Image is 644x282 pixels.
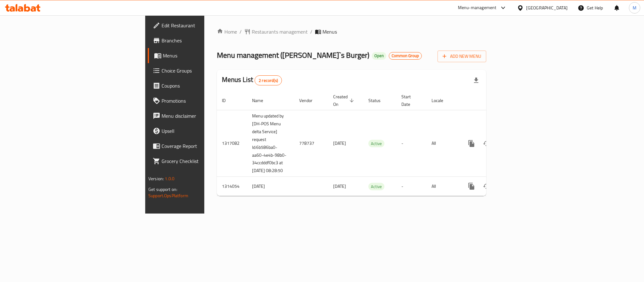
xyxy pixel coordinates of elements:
[148,108,253,123] a: Menu disclaimer
[252,97,271,104] span: Name
[427,110,459,177] td: All
[368,183,384,190] div: Active
[427,177,459,196] td: All
[299,97,321,104] span: Vendor
[222,75,282,85] h2: Menus List
[148,18,253,33] a: Edit Restaurant
[368,183,384,190] span: Active
[217,28,486,35] nav: breadcrumb
[247,110,294,177] td: Menu updated by [DH-POS Menu delta Service] request Id:6b586ba0-aa60-4e4b-98b0-34ccdddf0bc3 at [D...
[458,4,497,12] div: Menu-management
[310,28,312,35] li: /
[162,112,248,120] span: Menu disclaimer
[459,91,529,110] th: Actions
[368,97,389,104] span: Status
[464,136,479,151] button: more
[148,192,188,200] a: Support.OpsPlatform
[162,82,248,89] span: Coupons
[148,138,253,154] a: Coverage Report
[148,123,253,138] a: Upsell
[526,4,568,11] div: [GEOGRAPHIC_DATA]
[162,67,248,74] span: Choice Groups
[368,140,384,147] span: Active
[443,52,481,60] span: Add New Menu
[333,182,346,190] span: [DATE]
[333,93,356,108] span: Created On
[165,175,174,183] span: 1.0.0
[479,136,494,151] button: Change Status
[222,97,234,104] span: ID
[633,4,636,11] span: M
[148,63,253,78] a: Choice Groups
[372,53,386,58] span: Open
[469,73,484,88] div: Export file
[148,154,253,169] a: Grocery Checklist
[438,51,486,62] button: Add New Menu
[162,127,248,135] span: Upsell
[389,53,421,58] span: Common Group
[162,142,248,150] span: Coverage Report
[252,28,308,35] span: Restaurants management
[162,97,248,105] span: Promotions
[162,37,248,44] span: Branches
[372,52,386,60] div: Open
[294,110,328,177] td: 778737
[163,52,248,59] span: Menus
[479,179,494,194] button: Change Status
[217,91,529,196] table: enhanced table
[396,177,427,196] td: -
[148,175,164,183] span: Version:
[255,75,282,85] div: Total records count
[464,179,479,194] button: more
[244,28,308,35] a: Restaurants management
[432,97,451,104] span: Locale
[396,110,427,177] td: -
[148,93,253,108] a: Promotions
[148,185,177,193] span: Get support on:
[401,93,419,108] span: Start Date
[333,139,346,147] span: [DATE]
[148,48,253,63] a: Menus
[162,22,248,29] span: Edit Restaurant
[322,28,337,35] span: Menus
[162,157,248,165] span: Grocery Checklist
[148,33,253,48] a: Branches
[148,78,253,93] a: Coupons
[368,140,384,147] div: Active
[247,177,294,196] td: [DATE]
[217,48,369,62] span: Menu management ( [PERSON_NAME]`s Burger )
[255,78,282,84] span: 2 record(s)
